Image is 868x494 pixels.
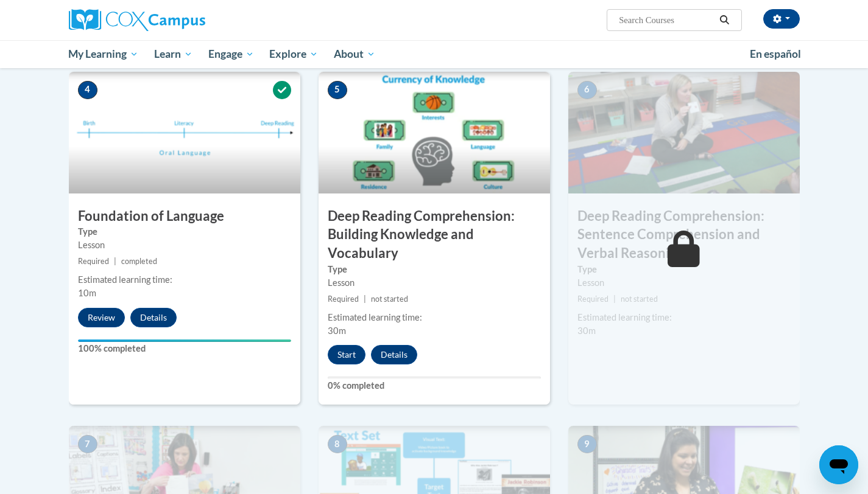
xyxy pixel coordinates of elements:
span: 9 [577,435,597,453]
button: Details [130,308,177,327]
button: Start [328,345,365,364]
span: My Learning [68,47,138,61]
div: Lesson [328,276,541,290]
div: Estimated learning time: [328,311,541,324]
span: 7 [78,435,97,453]
label: Type [78,225,291,238]
iframe: Button to launch messaging window [819,445,858,484]
span: | [114,257,116,266]
a: Explore [261,40,326,68]
span: Required [78,257,109,266]
span: 30m [577,325,596,336]
label: Type [328,263,541,276]
span: Learn [154,47,192,61]
div: Estimated learning time: [577,311,791,324]
span: | [364,294,366,304]
a: En español [742,41,809,67]
span: Engage [208,47,254,61]
span: not started [621,294,658,304]
span: 5 [328,81,347,99]
div: Lesson [577,276,791,290]
a: Engage [200,40,262,68]
h3: Deep Reading Comprehension: Building Knowledge and Vocabulary [319,207,550,263]
span: Required [577,294,609,304]
a: Cox Campus [69,9,300,31]
span: Explore [269,47,318,61]
div: Lesson [78,238,291,252]
label: Type [577,263,791,276]
span: 4 [78,81,97,99]
h3: Foundation of Language [69,207,300,226]
span: 6 [577,81,597,99]
span: 30m [328,325,346,336]
button: Details [371,345,417,364]
img: Course Image [568,72,800,193]
span: not started [371,294,408,304]
span: About [334,47,375,61]
span: 10m [78,288,96,298]
span: | [613,294,616,304]
input: Search Courses [618,13,715,27]
span: completed [121,257,157,266]
a: My Learning [61,40,147,68]
img: Course Image [69,72,300,193]
button: Search [715,13,733,27]
button: Review [78,308,125,327]
span: 8 [328,435,347,453]
img: Cox Campus [69,9,205,31]
button: Account Settings [763,9,800,29]
h3: Deep Reading Comprehension: Sentence Comprehension and Verbal Reasoning [568,207,800,263]
div: Main menu [51,40,818,68]
span: En español [750,47,801,60]
div: Your progress [78,339,291,342]
label: 0% completed [328,379,541,392]
a: About [326,40,383,68]
span: Required [328,294,359,304]
label: 100% completed [78,342,291,355]
div: Estimated learning time: [78,273,291,287]
a: Learn [146,40,200,68]
img: Course Image [319,72,550,193]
